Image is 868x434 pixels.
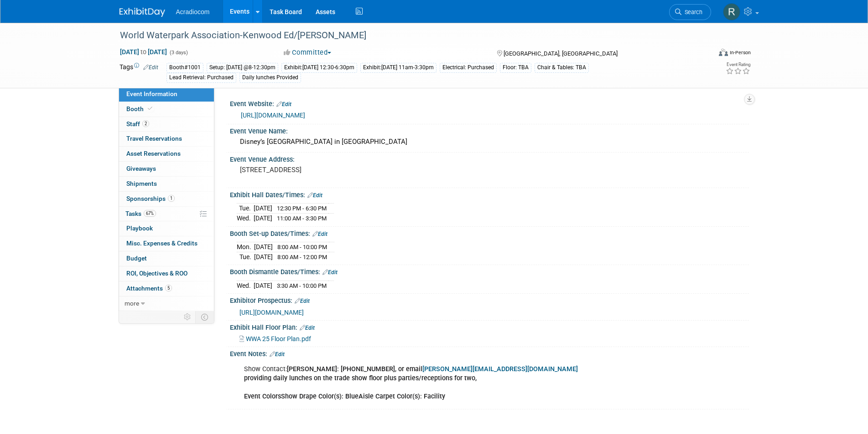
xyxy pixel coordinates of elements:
[230,347,749,359] div: Event Notes:
[143,64,158,71] a: Edit
[669,4,711,20] a: Search
[120,62,158,83] td: Tags
[239,335,311,342] a: WWA 25 Floor Plan.pdf
[238,360,649,406] div: Show Contact:
[126,120,149,128] span: Staff
[165,285,172,291] span: 5
[237,281,254,290] td: Wed.
[295,298,310,304] a: Edit
[500,63,531,72] div: Floor: TBA
[230,124,749,136] div: Event Venue Name:
[119,117,214,132] a: Staff2
[254,252,273,261] td: [DATE]
[241,112,305,119] a: [URL][DOMAIN_NAME]
[207,63,278,72] div: Setup: [DATE] @8-12:30pm
[237,242,254,252] td: Mon.
[126,255,147,262] span: Budget
[119,236,214,251] a: Misc. Expenses & Credits
[277,282,327,289] span: 3:30 AM - 10:00 PM
[440,63,497,72] div: Electrical: Purchased
[244,393,445,400] b: Event ColorsShow Drape Color(s): BlueAisle Carpet Color(s): Facility
[237,252,254,261] td: Tue.
[148,106,152,111] i: Booth reservation complete
[254,281,272,290] td: [DATE]
[126,165,156,172] span: Giveaways
[254,214,272,223] td: [DATE]
[176,8,210,15] span: Acradiocom
[237,214,254,223] td: Wed.
[195,311,214,323] td: Toggle Event Tabs
[230,97,749,109] div: Event Website:
[126,270,187,277] span: ROI, Objectives & ROO
[142,120,149,127] span: 2
[119,251,214,266] a: Budget
[126,225,153,232] span: Playbook
[287,365,578,373] b: [PERSON_NAME]: [PHONE_NUMBER], or email
[422,365,578,373] a: [PERSON_NAME][EMAIL_ADDRESS][DOMAIN_NAME]
[239,309,304,316] a: [URL][DOMAIN_NAME]
[239,73,301,82] div: Daily lunches Provided
[270,351,285,357] a: Edit
[120,8,165,17] img: ExhibitDay
[126,105,154,112] span: Booth
[126,195,175,202] span: Sponsorships
[139,48,148,56] span: to
[726,62,750,67] div: Event Rating
[312,231,327,237] a: Edit
[119,177,214,191] a: Shipments
[307,192,322,199] a: Edit
[119,102,214,117] a: Booth
[244,374,477,382] b: providing daily lunches on the trade show floor plus parties/receptions for two,
[237,204,254,214] td: Tue.
[119,147,214,161] a: Asset Reservations
[277,205,327,212] span: 12:30 PM - 6:30 PM
[254,242,273,252] td: [DATE]
[119,207,214,221] a: Tasks67%
[126,240,198,247] span: Misc. Expenses & Credits
[504,50,618,57] span: [GEOGRAPHIC_DATA], [GEOGRAPHIC_DATA]
[125,300,139,307] span: more
[119,266,214,281] a: ROI, Objectives & ROO
[119,162,214,176] a: Giveaways
[119,296,214,311] a: more
[230,321,749,332] div: Exhibit Hall Floor Plan:
[230,188,749,200] div: Exhibit Hall Dates/Times:
[254,204,272,214] td: [DATE]
[240,166,436,174] pre: [STREET_ADDRESS]
[281,63,357,72] div: Exhibit:[DATE] 12:30-6:30pm
[729,49,751,56] div: In-Person
[535,63,589,72] div: Chair & Tables: TBA
[126,285,172,292] span: Attachments
[277,244,327,250] span: 8:00 AM - 10:00 PM
[681,9,702,15] span: Search
[166,63,203,72] div: Booth#1001
[180,311,196,323] td: Personalize Event Tab Strip
[126,90,177,97] span: Event Information
[169,50,188,56] span: (3 days)
[119,281,214,296] a: Attachments5
[276,101,291,107] a: Edit
[119,221,214,236] a: Playbook
[657,47,751,61] div: Event Format
[230,265,749,277] div: Booth Dismantle Dates/Times:
[117,27,697,44] div: World Waterpark Association-Kenwood Ed/[PERSON_NAME]
[277,254,327,260] span: 8:00 AM - 12:00 PM
[723,3,740,20] img: Ronald Tralle
[119,87,214,102] a: Event Information
[322,269,338,276] a: Edit
[166,73,236,82] div: Lead Retrieval: Purchased
[230,227,749,239] div: Booth Set-up Dates/Times:
[144,210,156,217] span: 67%
[281,48,335,57] button: Committed
[119,192,214,206] a: Sponsorships1
[126,150,181,157] span: Asset Reservations
[246,335,311,342] span: WWA 25 Floor Plan.pdf
[237,135,742,149] div: Disney’s [GEOGRAPHIC_DATA] in [GEOGRAPHIC_DATA]
[125,210,156,217] span: Tasks
[126,180,157,187] span: Shipments
[230,294,749,306] div: Exhibitor Prospectus:
[277,215,327,222] span: 11:00 AM - 3:30 PM
[300,325,315,331] a: Edit
[119,132,214,146] a: Travel Reservations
